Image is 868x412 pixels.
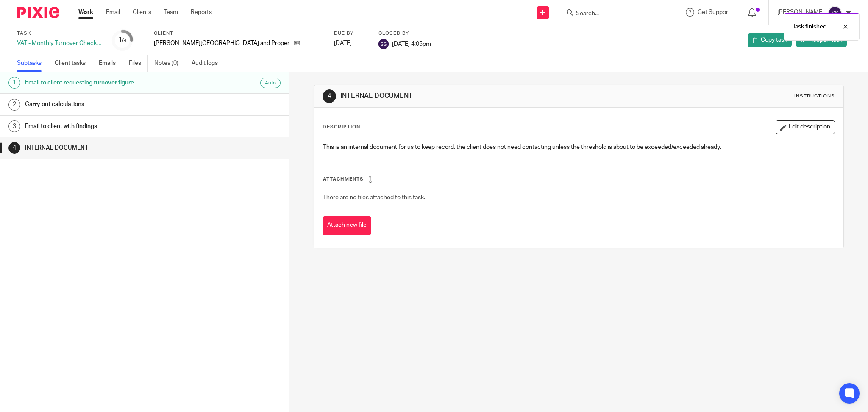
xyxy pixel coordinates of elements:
div: 1 [8,77,20,89]
h1: INTERNAL DOCUMENT [25,142,195,154]
a: Emails [99,55,122,72]
a: Client tasks [55,55,92,72]
div: 4 [323,89,336,103]
span: [DATE] 4:05pm [392,41,431,47]
img: svg%3E [828,6,842,19]
img: Pixie [17,7,59,18]
div: 4 [8,142,20,154]
div: 3 [8,120,20,132]
div: VAT - Monthly Turnover Check for VAT [17,39,102,47]
a: Email [106,8,120,17]
a: Reports [191,8,212,17]
a: Subtasks [17,55,48,72]
div: Auto [260,78,281,88]
label: Closed by [378,30,431,37]
span: Attachments [323,177,364,181]
small: /4 [122,38,127,43]
p: Task finished. [793,22,828,31]
a: Clients [133,8,151,17]
h1: INTERNAL DOCUMENT [340,92,597,100]
h1: Email to client with findings [25,120,195,133]
a: Audit logs [192,55,224,72]
button: Edit description [776,120,835,134]
p: This is an internal document for us to keep record, the client does not need contacting unless th... [323,143,835,151]
div: 2 [8,99,20,111]
label: Task [17,30,102,37]
p: Description [323,124,360,131]
a: Files [129,55,148,72]
div: 1 [118,35,127,45]
h1: Email to client requesting turnover figure [25,76,195,89]
button: Attach new file [323,216,371,235]
a: Work [78,8,93,17]
h1: Carry out calculations [25,98,195,111]
span: There are no files attached to this task. [323,195,425,200]
a: Team [164,8,178,17]
a: Notes (0) [154,55,185,72]
label: Client [154,30,323,37]
div: [DATE] [334,39,368,47]
div: Instructions [794,93,835,100]
label: Due by [334,30,368,37]
p: [PERSON_NAME][GEOGRAPHIC_DATA] and Property Maintenance Limited [154,39,289,47]
img: svg%3E [378,39,389,49]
